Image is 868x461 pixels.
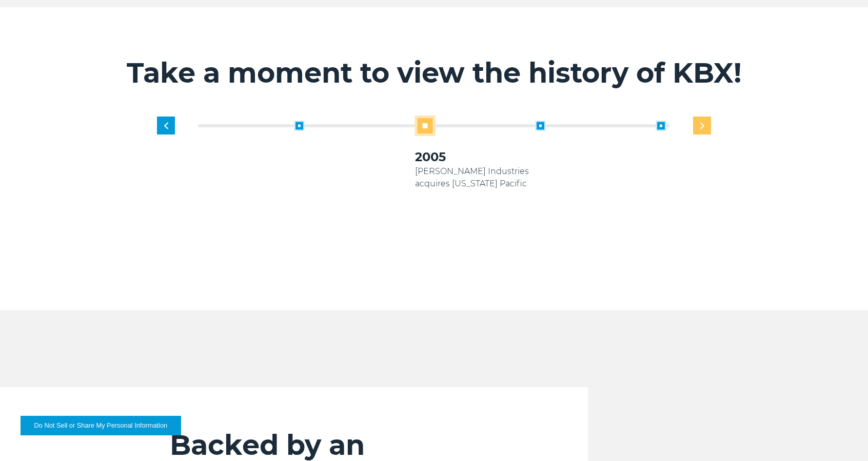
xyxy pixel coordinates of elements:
[415,149,536,165] h3: 2005
[164,122,168,129] img: previous slide
[700,122,704,129] img: next slide
[157,117,175,135] div: Previous slide
[415,165,536,190] p: [PERSON_NAME] Industries acquires [US_STATE] Pacific
[119,56,749,90] h2: Take a moment to view the history of KBX!
[21,416,181,435] button: Do Not Sell or Share My Personal Information
[693,117,711,135] div: Next slide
